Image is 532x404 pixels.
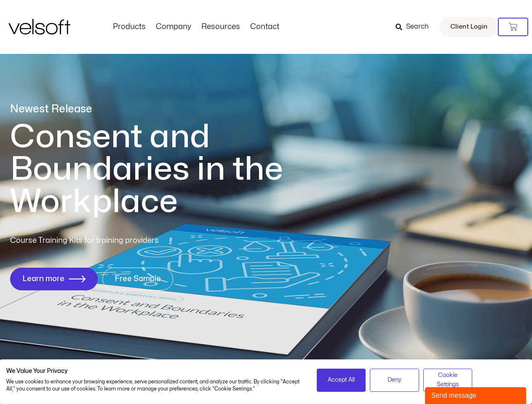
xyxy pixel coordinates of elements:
span: Deny [388,375,401,385]
button: Deny all cookies [370,369,419,392]
a: Client Login [440,17,498,37]
a: Free Sample [102,268,173,290]
img: Velsoft Training Materials [8,19,70,35]
iframe: chat widget [425,385,528,404]
h1: Consent and Boundaries in the Workplace [10,121,318,218]
span: Search [406,21,429,32]
a: ProductsMenu Toggle [108,22,151,32]
a: ResourcesMenu Toggle [196,22,245,32]
p: Newest Release [10,102,318,117]
span: Client Login [450,21,487,32]
nav: Menu [108,22,284,32]
a: Learn more [10,268,98,290]
span: Free Sample [115,275,161,283]
a: CompanyMenu Toggle [151,22,196,32]
span: Learn more [22,275,64,283]
a: Search [396,20,435,34]
a: ContactMenu Toggle [245,22,284,32]
p: Course Training Kits for training providers [10,235,220,247]
span: Accept All [328,375,355,385]
p: We use cookies to enhance your browsing experience, serve personalized content, and analyze our t... [6,378,304,393]
button: Adjust cookie preferences [423,369,473,392]
button: Accept all cookies [317,369,366,392]
span: Cookie Settings [429,371,467,390]
h2: We Value Your Privacy [6,367,304,375]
